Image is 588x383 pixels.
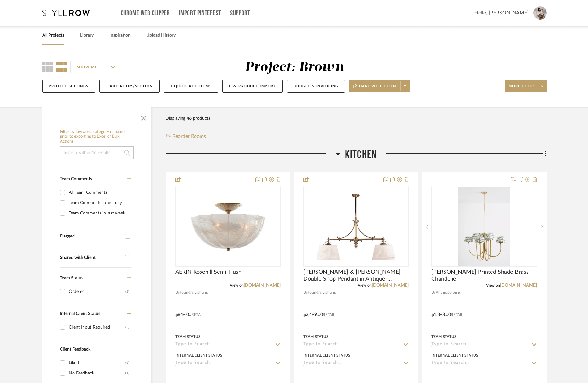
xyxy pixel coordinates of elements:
div: (5) [125,287,129,297]
a: Support [230,11,250,16]
div: Displaying 46 products [166,112,210,125]
a: [DOMAIN_NAME] [244,283,281,288]
img: Lee Ruched Printed Shade Brass Chandelier [458,187,510,266]
input: Type to Search… [175,342,273,348]
button: Reorder Rooms [166,133,206,140]
div: All Team Comments [69,187,129,197]
input: Type to Search… [431,342,529,348]
span: Share with client [353,84,399,93]
button: + Add Room/Section [99,80,160,93]
div: Team Status [303,334,329,340]
a: [DOMAIN_NAME] [500,283,537,288]
div: Ordered [69,287,125,297]
button: More tools [505,80,547,92]
input: Type to Search… [303,342,401,348]
span: By [303,289,308,295]
div: Client Input Required [69,322,125,332]
span: Foundry Lighting [180,289,208,295]
div: Team Comments in last week [69,208,129,218]
img: avatar [533,6,547,20]
button: Close [137,111,150,123]
div: No Feedback [69,368,124,378]
div: Team Status [175,334,201,340]
a: [DOMAIN_NAME] [372,283,409,288]
button: CSV Product Import [222,80,283,93]
div: Flagged [60,234,122,239]
div: (8) [125,358,129,368]
img: AERIN Rosehill Semi-Flush [189,187,267,266]
button: Project Settings [42,80,95,93]
h6: Filter by keyword, category or name prior to exporting to Excel or Bulk Actions [60,129,134,144]
span: [PERSON_NAME] Printed Shade Brass Chandelier [431,269,537,283]
div: (5) [125,322,129,332]
span: Anthropologie [436,289,460,295]
img: Chapman & Myers Sloane Double Shop Pendant in Antique-Burnished Brass with Linen Shades Ceiling L... [317,187,395,266]
a: Chrome Web Clipper [121,11,170,16]
span: AERIN Rosehill Semi-Flush [175,269,242,276]
div: (11) [124,368,129,378]
span: By [431,289,436,295]
span: View on [358,283,372,287]
input: Type to Search… [431,360,529,366]
a: Import Pinterest [179,11,221,16]
button: Share with client [349,80,410,92]
span: Client Feedback [60,347,90,352]
span: More tools [509,84,536,93]
span: By [175,289,180,295]
button: + Quick Add Items [164,80,218,93]
span: Foundry Lighting [308,289,336,295]
div: Liked [69,358,125,368]
input: Type to Search… [175,360,273,366]
span: Team Status [60,276,83,280]
span: Hello, [PERSON_NAME] [474,9,529,17]
div: Internal Client Status [175,352,222,358]
a: Upload History [146,31,176,40]
a: Library [80,31,94,40]
span: Team Comments [60,177,92,181]
span: Internal Client Status [60,312,100,316]
a: Inspiration [109,31,131,40]
div: Internal Client Status [303,352,350,358]
div: Shared with Client [60,255,122,260]
a: All Projects [42,31,64,40]
span: [PERSON_NAME] & [PERSON_NAME] Double Shop Pendant in Antique-Burnished Brass with Linen Shades Ce... [303,269,409,283]
button: Budget & Invoicing [287,80,345,93]
input: Type to Search… [303,360,401,366]
input: Search within 46 results [60,146,134,159]
span: Kitchen [345,148,376,162]
span: View on [486,283,500,287]
div: Team Comments in last day [69,198,129,208]
div: Internal Client Status [431,352,478,358]
div: Project: Brown [245,61,344,74]
span: Reorder Rooms [172,133,206,140]
div: Team Status [431,334,457,340]
span: View on [230,283,244,287]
